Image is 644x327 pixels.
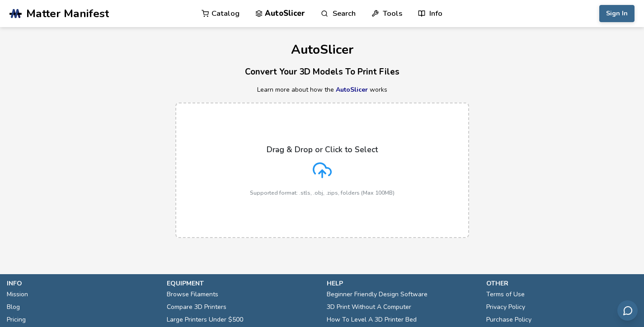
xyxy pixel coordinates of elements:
p: help [327,279,478,288]
p: Supported format: .stls, .obj, .zips, folders (Max 100MB) [250,190,395,196]
a: Compare 3D Printers [167,301,226,313]
p: Drag & Drop or Click to Select [267,145,378,154]
a: Mission [7,288,28,301]
p: other [486,279,637,288]
a: Terms of Use [486,288,525,301]
p: info [7,279,158,288]
button: Sign In [599,5,635,22]
a: Pricing [7,313,26,326]
a: How To Level A 3D Printer Bed [327,313,417,326]
a: Large Printers Under $500 [167,313,243,326]
a: 3D Print Without A Computer [327,301,411,313]
a: Purchase Policy [486,313,531,326]
p: equipment [167,279,318,288]
button: Send feedback via email [617,300,638,321]
a: Browse Filaments [167,288,218,301]
a: AutoSlicer [336,85,368,94]
span: Matter Manifest [26,7,109,20]
a: Beginner Friendly Design Software [327,288,428,301]
a: Blog [7,301,20,313]
a: Privacy Policy [486,301,525,313]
